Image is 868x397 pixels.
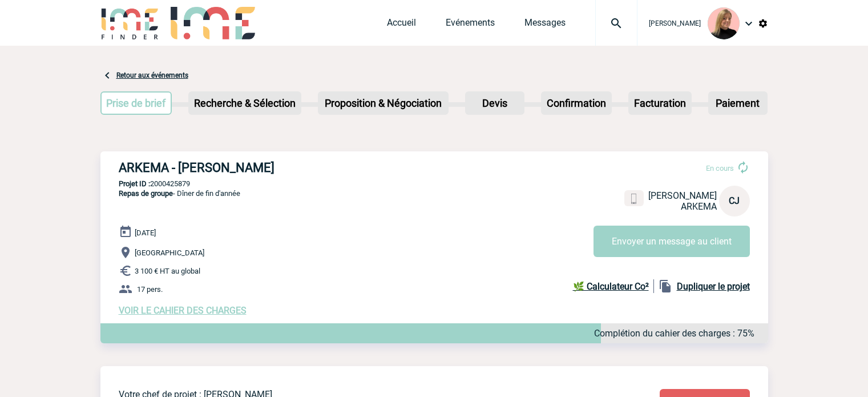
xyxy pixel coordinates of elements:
span: En cours [706,164,734,173]
span: CJ [729,195,740,206]
img: 131233-0.png [708,7,740,39]
span: [DATE] [135,228,156,237]
span: Repas de groupe [119,189,173,198]
p: Paiement [709,93,766,114]
a: Evénements [446,17,495,33]
span: 17 pers. [137,285,163,294]
p: Devis [466,93,523,114]
span: [GEOGRAPHIC_DATA] [135,248,204,257]
span: [PERSON_NAME] [648,190,717,201]
span: - Dîner de fin d'année [119,189,240,198]
b: Dupliquer le projet [677,281,750,292]
p: Prise de brief [102,93,171,114]
p: Recherche & Sélection [189,93,300,114]
h3: ARKEMA - [PERSON_NAME] [119,161,461,175]
a: Retour aux événements [116,71,188,79]
img: file_copy-black-24dp.png [659,279,672,293]
a: Accueil [387,17,416,33]
span: ARKEMA [681,201,717,212]
p: Confirmation [542,93,611,114]
span: [PERSON_NAME] [649,19,701,27]
p: Facturation [629,93,691,114]
p: Proposition & Négociation [319,93,447,114]
button: Envoyer un message au client [594,226,750,257]
b: Projet ID : [119,179,150,188]
img: IME-Finder [100,7,160,39]
b: 🌿 Calculateur Co² [573,281,649,292]
p: 2000425879 [100,179,768,188]
a: VOIR LE CAHIER DES CHARGES [119,305,247,316]
a: Messages [524,17,566,33]
a: 🌿 Calculateur Co² [573,279,654,293]
span: 3 100 € HT au global [135,267,200,275]
img: portable.png [629,194,639,204]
